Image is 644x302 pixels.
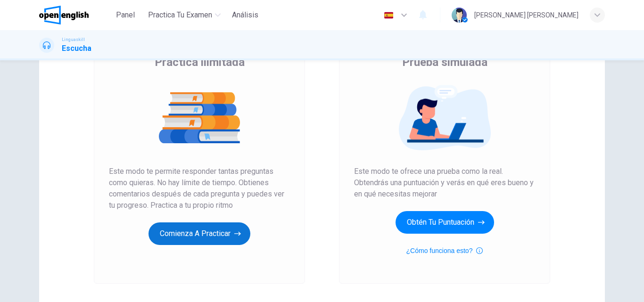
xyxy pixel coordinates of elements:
span: Prueba simulada [402,55,487,70]
div: [PERSON_NAME] [PERSON_NAME] [474,9,578,21]
img: Profile picture [452,8,467,23]
span: Análisis [232,9,258,21]
img: es [383,12,395,19]
span: Panel [116,9,135,21]
span: Este modo te ofrece una prueba como la real. Obtendrás una puntuación y verás en qué eres bueno y... [354,166,535,200]
h1: Escucha [62,43,91,54]
span: Linguaskill [62,36,85,43]
button: Practica tu examen [144,7,224,24]
span: Practica tu examen [148,9,212,21]
span: Práctica ilimitada [155,55,245,70]
button: Comienza a practicar [149,222,250,245]
button: Análisis [228,7,262,24]
button: Obtén tu puntuación [396,211,494,234]
img: OpenEnglish logo [39,6,89,24]
button: ¿Cómo funciona esto? [406,245,483,256]
button: Panel [110,7,140,24]
a: OpenEnglish logo [39,6,110,24]
span: Este modo te permite responder tantas preguntas como quieras. No hay límite de tiempo. Obtienes c... [109,166,290,211]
